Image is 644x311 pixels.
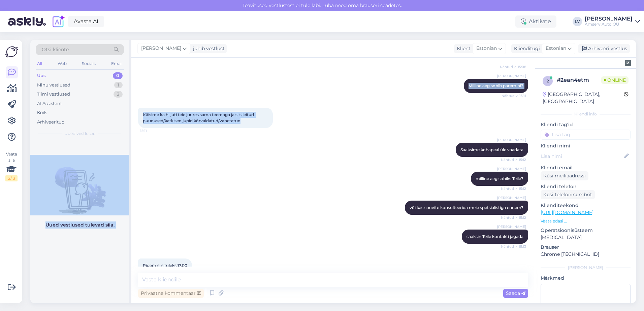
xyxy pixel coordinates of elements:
[37,109,47,116] div: Kõik
[497,137,526,142] span: [PERSON_NAME]
[501,157,526,162] span: Nähtud ✓ 15:12
[541,111,631,117] div: Kliendi info
[56,59,68,68] div: Web
[476,45,497,52] span: Estonian
[143,263,187,268] span: Pigem siis tuleks 17.00
[543,91,624,105] div: [GEOGRAPHIC_DATA], [GEOGRAPHIC_DATA]
[578,44,630,53] div: Arhiveeri vestlus
[410,205,523,210] span: või kas soovite konsulteerida meie spetsialistiga ennem?
[476,176,523,181] span: milline aeg sobiks Teile?
[541,130,631,140] input: Lisa tag
[36,59,43,68] div: All
[541,234,631,241] p: [MEDICAL_DATA]
[37,91,70,98] div: Tiimi vestlused
[64,131,96,137] span: Uued vestlused
[42,46,69,53] span: Otsi kliente
[138,289,204,298] div: Privaatne kommentaar
[143,112,255,123] span: Käisime ka hiljuti teie juures sama teemaga ja siis leitud puudused/katkised jupid kõrvaldatud/va...
[625,60,631,66] img: zendesk
[497,73,526,78] span: [PERSON_NAME]
[585,22,633,27] div: Amserv Auto OÜ
[114,91,123,98] div: 2
[541,183,631,190] p: Kliendi telefon
[190,45,225,52] div: juhib vestlust
[460,147,523,152] span: Saaksime kohapeal üle vaadata
[515,15,556,28] div: Aktiivne
[37,100,62,107] div: AI Assistent
[80,59,97,68] div: Socials
[497,224,526,229] span: [PERSON_NAME]
[501,186,526,191] span: Nähtud ✓ 15:12
[45,221,115,229] p: Uued vestlused tulevad siia.
[501,215,526,220] span: Nähtud ✓ 15:12
[541,265,631,271] div: [PERSON_NAME]
[573,17,582,26] div: LV
[541,209,593,215] a: [URL][DOMAIN_NAME]
[37,82,70,89] div: Minu vestlused
[541,251,631,258] p: Chrome [TECHNICAL_ID]
[541,142,631,149] p: Kliendi nimi
[140,128,165,133] span: 15:11
[113,72,123,79] div: 0
[114,82,123,89] div: 1
[541,171,588,180] div: Küsi meiliaadressi
[546,45,566,52] span: Estonian
[541,244,631,251] p: Brauser
[454,45,471,52] div: Klient
[541,152,623,160] input: Lisa nimi
[557,76,601,84] div: # 2ean4etm
[501,244,526,249] span: Nähtud ✓ 15:13
[30,155,129,215] img: No chats
[37,72,46,79] div: Uus
[37,119,65,126] div: Arhiveeritud
[110,59,124,68] div: Email
[501,93,526,98] span: Nähtud ✓ 15:11
[5,45,18,58] img: Askly Logo
[51,14,65,29] img: explore-ai
[5,151,18,181] div: Vaata siia
[601,76,629,84] span: Online
[541,275,631,282] p: Märkmed
[506,290,525,296] span: Saada
[500,64,526,69] span: Nähtud ✓ 15:08
[585,16,633,22] div: [PERSON_NAME]
[497,166,526,171] span: [PERSON_NAME]
[541,190,595,199] div: Küsi telefoninumbrit
[141,45,181,52] span: [PERSON_NAME]
[547,78,549,83] span: 2
[68,16,104,27] a: Avasta AI
[541,164,631,171] p: Kliendi email
[541,202,631,209] p: Klienditeekond
[466,234,523,239] span: saaksin Teile kontakti jagada
[541,121,631,128] p: Kliendi tag'id
[5,175,18,181] div: 2 / 3
[497,195,526,200] span: [PERSON_NAME]
[541,218,631,224] p: Vaata edasi ...
[469,83,523,88] span: Milline aeg sobib paremini?
[511,45,540,52] div: Klienditugi
[585,16,640,27] a: [PERSON_NAME]Amserv Auto OÜ
[541,227,631,234] p: Operatsioonisüsteem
